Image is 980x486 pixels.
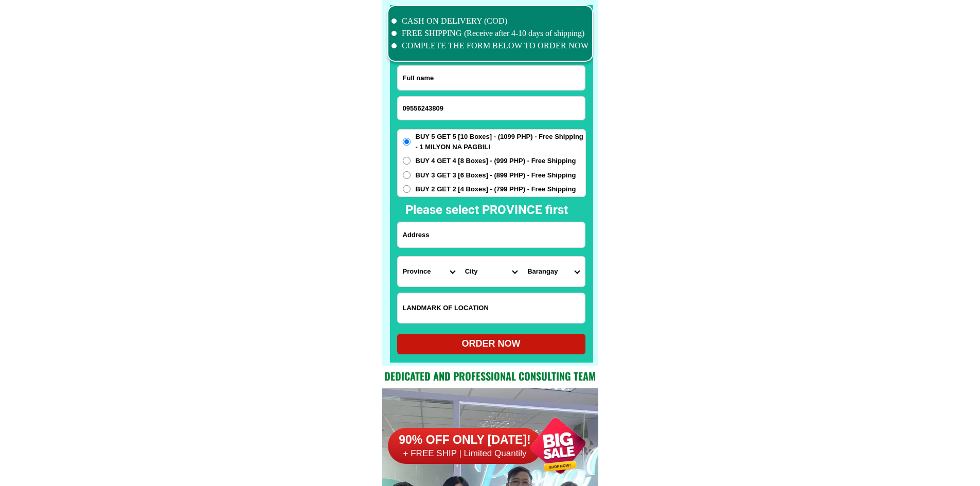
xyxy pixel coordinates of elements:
input: Input LANDMARKOFLOCATION [398,293,585,323]
input: BUY 4 GET 4 [8 Boxes] - (999 PHP) - Free Shipping [403,157,411,165]
span: BUY 5 GET 5 [10 Boxes] - (1099 PHP) - Free Shipping - 1 MILYON NA PAGBILI [416,132,585,152]
input: BUY 2 GET 2 [4 Boxes] - (799 PHP) - Free Shipping [403,185,411,193]
h6: 90% OFF ONLY [DATE]! [388,433,542,448]
select: Select province [398,257,460,286]
h6: + FREE SHIP | Limited Quantily [388,448,542,459]
span: BUY 2 GET 2 [4 Boxes] - (799 PHP) - Free Shipping [416,184,576,194]
input: BUY 3 GET 3 [6 Boxes] - (899 PHP) - Free Shipping [403,171,411,179]
span: BUY 4 GET 4 [8 Boxes] - (999 PHP) - Free Shipping [416,156,576,166]
input: BUY 5 GET 5 [10 Boxes] - (1099 PHP) - Free Shipping - 1 MILYON NA PAGBILI [403,138,411,146]
li: CASH ON DELIVERY (COD) [391,15,589,27]
select: Select district [460,257,522,286]
input: Input full_name [398,66,585,90]
h2: Dedicated and professional consulting team [382,368,598,384]
input: Input phone_number [398,97,585,120]
div: ORDER NOW [397,337,585,351]
input: Input address [398,222,585,247]
h2: Please select PROVINCE first [405,201,679,219]
li: COMPLETE THE FORM BELOW TO ORDER NOW [391,40,589,52]
span: BUY 3 GET 3 [6 Boxes] - (899 PHP) - Free Shipping [416,170,576,181]
select: Select commune [522,257,584,286]
li: FREE SHIPPING (Receive after 4-10 days of shipping) [391,27,589,40]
